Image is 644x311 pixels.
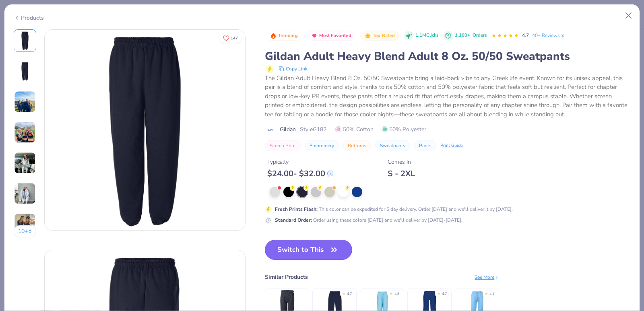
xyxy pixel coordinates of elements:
div: S - 2XL [388,169,415,179]
div: 4.8 [394,291,399,297]
span: 4.7 [522,32,529,39]
img: User generated content [14,152,36,174]
strong: Fresh Prints Flash : [275,206,318,212]
span: 1.1M Clicks [415,32,438,39]
img: User generated content [14,91,36,113]
button: Like [219,32,242,44]
span: 147 [231,36,238,40]
button: Close [621,8,636,23]
strong: Standard Order : [275,217,312,223]
span: Top Rated [373,33,395,38]
div: Order using these colors [DATE] and we'll deliver by [DATE]-[DATE]. [275,216,462,224]
div: ★ [485,291,488,295]
button: Badge Button [266,31,302,41]
button: 10+ [14,225,37,237]
div: ★ [342,291,345,295]
div: $ 24.00 - $ 32.00 [267,169,333,179]
button: Badge Button [360,31,399,41]
div: ★ [437,291,440,295]
span: 50% Cotton [335,125,374,134]
img: brand logo [265,127,276,133]
div: Print Guide [440,142,463,149]
button: Sweatpants [375,140,410,151]
img: Most Favorited sort [311,33,318,39]
button: copy to clipboard [276,64,310,74]
img: User generated content [14,183,36,204]
img: User generated content [14,213,36,235]
div: 4.7 Stars [491,29,519,42]
span: Orders [473,32,487,38]
div: The Gildan Adult Heavy Blend 8 Oz. 50/50 Sweatpants bring a laid-back vibe to any Greek life even... [265,74,630,119]
img: Back [15,62,35,81]
button: Badge Button [307,31,355,41]
div: 1,100+ [455,32,487,39]
div: 4.7 [442,291,447,297]
span: Most Favorited [319,33,351,38]
div: This color can be expedited for 5 day delivery. Order [DATE] and we'll deliver it by [DATE]. [275,206,513,213]
button: Bottoms [343,140,371,151]
div: Similar Products [265,273,308,281]
button: Screen Print [265,140,301,151]
span: Trending [278,33,298,38]
div: Gildan Adult Heavy Blend Adult 8 Oz. 50/50 Sweatpants [265,49,630,64]
img: User generated content [14,122,36,143]
button: Pants [414,140,436,151]
div: Typically [267,158,333,166]
span: Gildan [280,125,296,134]
span: 50% Polyester [382,125,426,134]
img: Top Rated sort [365,33,371,39]
div: Comes In [388,158,415,166]
button: Switch to This [265,240,352,260]
img: Trending sort [270,33,277,39]
div: Products [14,14,44,22]
div: See More [475,274,499,281]
div: ★ [390,291,393,295]
span: Style G182 [300,125,326,134]
a: 40+ Reviews [532,32,566,39]
button: Embroidery [305,140,339,151]
div: 4.1 [489,291,494,297]
img: Front [15,31,35,50]
div: 4.7 [347,291,352,297]
img: Front [45,30,245,230]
